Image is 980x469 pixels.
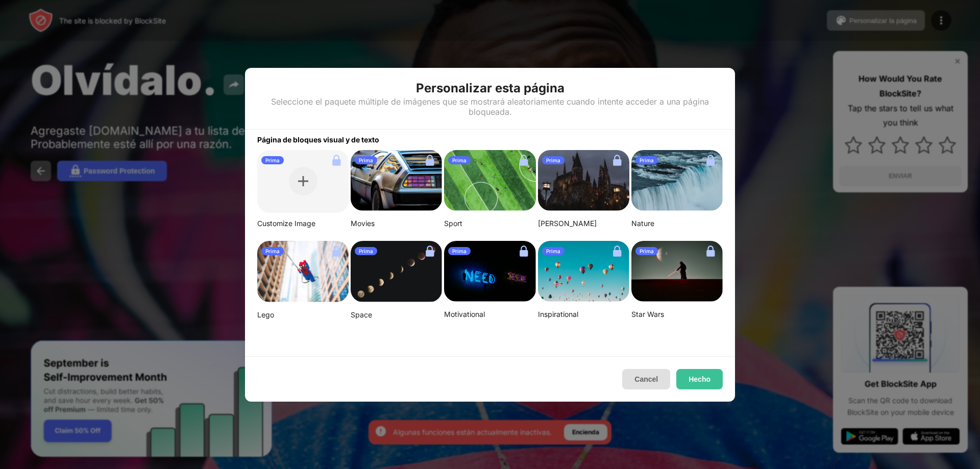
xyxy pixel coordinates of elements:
div: Prima [542,156,565,164]
div: Nature [631,219,723,228]
div: Personalizar esta página [416,80,565,96]
img: lock.svg [328,152,345,168]
img: mehdi-messrro-gIpJwuHVwt0-unsplash-small.png [257,241,349,302]
button: Cancel [622,369,670,389]
div: Prima [261,156,284,164]
div: Prima [635,156,658,164]
div: Página de bloques visual y de texto [245,130,735,144]
img: lock.svg [516,152,532,168]
img: aditya-vyas-5qUJfO4NU4o-unsplash-small.png [538,150,629,211]
img: plus.svg [298,176,308,186]
div: [PERSON_NAME] [538,219,629,228]
img: ian-dooley-DuBNA1QMpPA-unsplash-small.png [538,241,629,302]
img: image-22-small.png [631,241,723,302]
button: Hecho [676,369,723,389]
div: Seleccione el paquete múltiple de imágenes que se mostrará aleatoriamente cuando intente acceder ... [257,96,723,117]
img: aditya-chinchure-LtHTe32r_nA-unsplash.png [631,150,723,211]
div: Prima [448,247,471,255]
img: lock.svg [422,243,438,259]
img: alexis-fauvet-qfWf9Muwp-c-unsplash-small.png [444,241,535,302]
div: Customize Image [257,219,349,228]
img: jeff-wang-p2y4T4bFws4-unsplash-small.png [444,150,535,211]
div: Movies [351,219,442,228]
div: Prima [355,247,377,255]
div: Prima [635,247,658,255]
img: lock.svg [516,243,532,259]
div: Space [351,310,442,319]
div: Motivational [444,310,535,319]
img: image-26.png [351,150,442,211]
div: Prima [355,156,377,164]
div: Inspirational [538,310,629,319]
img: lock.svg [609,152,625,168]
div: Star Wars [631,310,723,319]
img: lock.svg [609,243,625,259]
img: linda-xu-KsomZsgjLSA-unsplash.png [351,241,442,303]
img: lock.svg [702,243,719,259]
div: Prima [261,247,284,255]
div: Prima [448,156,471,164]
img: lock.svg [422,152,438,168]
img: lock.svg [328,243,345,259]
div: Lego [257,310,349,319]
img: lock.svg [702,152,719,168]
div: Sport [444,219,535,228]
div: Prima [542,247,565,255]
